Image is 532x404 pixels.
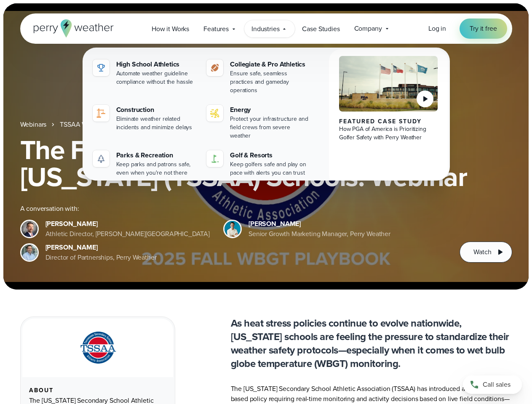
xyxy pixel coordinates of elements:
div: Protect your infrastructure and field crews from severe weather [230,115,310,140]
img: golf-iconV2.svg [210,154,220,164]
h1: The Fall WBGT Playbook for [US_STATE] (TSSAA) Schools: Webinar [20,136,512,190]
a: Call sales [463,375,522,394]
a: Try it free [460,19,507,39]
span: Log in [428,24,446,33]
div: [PERSON_NAME] [45,219,210,229]
a: Webinars [20,120,47,130]
a: Case Studies [295,20,347,37]
img: proathletics-icon@2x-1.svg [210,63,220,73]
div: Athletic Director, [PERSON_NAME][GEOGRAPHIC_DATA] [45,229,210,239]
span: Case Studies [302,24,340,34]
div: Keep golfers safe and play on pace with alerts you can trust [230,160,310,177]
div: How PGA of America is Prioritizing Golfer Safety with Perry Weather [339,125,438,142]
nav: Breadcrumb [20,120,512,130]
img: Jeff Wood [21,245,37,260]
img: PGA of America, Frisco Campus [339,56,438,112]
a: PGA of America, Frisco Campus Featured Case Study How PGA of America is Prioritizing Golfer Safet... [329,49,448,187]
div: [PERSON_NAME] [45,242,157,252]
div: Parks & Recreation [116,150,197,160]
a: TSSAA WBGT Fall Playbook [60,120,140,130]
div: Energy [230,105,310,115]
div: Keep parks and patrons safe, even when you're not there [116,160,197,177]
button: Watch [460,242,512,263]
a: High School Athletics Automate weather guideline compliance without the hassle [89,56,200,90]
span: Call sales [483,380,511,390]
span: Company [354,24,382,34]
div: About [29,387,166,394]
div: Collegiate & Pro Athletics [230,59,310,69]
img: construction perry weather [96,108,106,118]
img: energy-icon@2x-1.svg [210,108,220,118]
div: Director of Partnerships, Perry Weather [45,252,157,263]
a: Log in [428,24,446,34]
span: How it Works [152,24,189,34]
a: Parks & Recreation Keep parks and patrons safe, even when you're not there [89,147,200,181]
img: TSSAA-Tennessee-Secondary-School-Athletic-Association.svg [70,329,126,367]
img: parks-icon-grey.svg [96,154,106,164]
div: Automate weather guideline compliance without the hassle [116,69,197,86]
a: Golf & Resorts Keep golfers safe and play on pace with alerts you can trust [203,147,314,181]
div: Senior Growth Marketing Manager, Perry Weather [249,229,390,239]
a: Collegiate & Pro Athletics Ensure safe, seamless practices and gameday operations [203,56,314,98]
p: As heat stress policies continue to evolve nationwide, [US_STATE] schools are feeling the pressur... [231,316,512,370]
div: Featured Case Study [339,118,438,125]
div: A conversation with: [20,204,446,214]
a: How it Works [144,20,196,37]
span: Features [203,24,229,34]
div: Ensure safe, seamless practices and gameday operations [230,69,310,95]
a: construction perry weather Construction Eliminate weather related incidents and minimize delays [89,101,200,135]
img: Brian Wyatt [21,221,37,237]
div: Eliminate weather related incidents and minimize delays [116,115,197,132]
div: [PERSON_NAME] [249,219,390,229]
a: Energy Protect your infrastructure and field crews from severe weather [203,101,314,144]
img: Spencer Patton, Perry Weather [225,221,241,237]
div: Construction [116,105,197,115]
span: Try it free [470,24,497,34]
span: Industries [251,24,279,34]
div: Golf & Resorts [230,150,310,160]
img: highschool-icon.svg [96,63,106,73]
span: Watch [473,247,491,257]
div: High School Athletics [116,59,197,69]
